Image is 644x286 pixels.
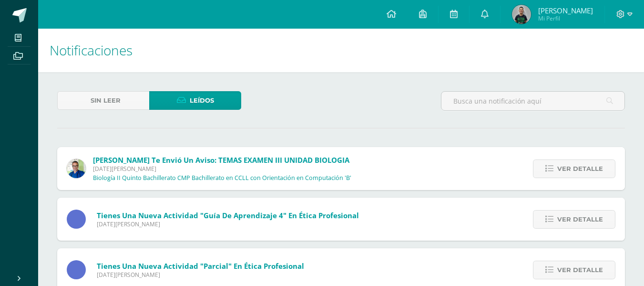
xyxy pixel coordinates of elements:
[538,14,593,22] span: Mi Perfil
[50,41,133,59] span: Notificaciones
[93,155,349,165] span: [PERSON_NAME] te envió un aviso: TEMAS EXAMEN III UNIDAD BIOLOGIA
[557,160,603,178] span: Ver detalle
[57,91,149,110] a: Sin leer
[557,261,603,279] span: Ver detalle
[97,211,359,220] span: Tienes una nueva actividad "guía de aprendizaje 4" En Ética Profesional
[97,261,304,271] span: Tienes una nueva actividad "parcial" En Ética Profesional
[97,271,304,279] span: [DATE][PERSON_NAME]
[93,165,351,173] span: [DATE][PERSON_NAME]
[512,5,531,24] img: 8c8227e158d39d8427a23b5ac134577f.png
[441,92,624,110] input: Busca una notificación aquí
[91,92,121,109] span: Sin leer
[557,211,603,228] span: Ver detalle
[97,220,359,228] span: [DATE][PERSON_NAME]
[190,92,214,109] span: Leídos
[149,91,241,110] a: Leídos
[93,174,351,182] p: Biología II Quinto Bachillerato CMP Bachillerato en CCLL con Orientación en Computación 'B'
[538,6,593,15] span: [PERSON_NAME]
[67,159,86,178] img: 692ded2a22070436d299c26f70cfa591.png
